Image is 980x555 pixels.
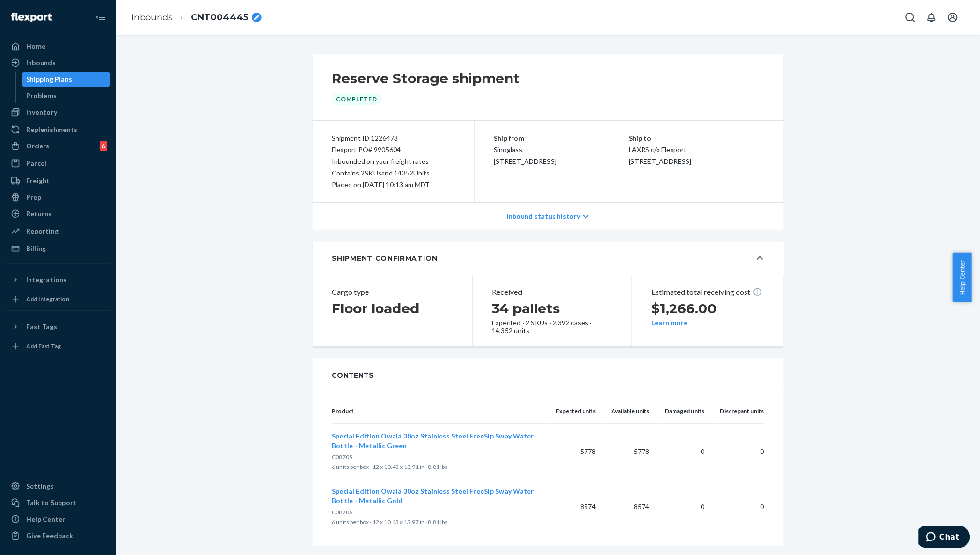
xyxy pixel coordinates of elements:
button: SHIPMENT CONFIRMATION [313,242,784,275]
div: Flexport PO# 9905604 [332,144,455,156]
a: Home [6,39,110,54]
a: Settings [6,479,110,494]
div: Billing [26,244,46,253]
a: Inventory [6,104,110,120]
div: Returns [26,209,52,219]
td: 8574 [549,479,604,534]
p: 6 units per box · 12 x 10.43 x 13.97 in · 8.81 lbs [332,517,541,527]
div: Add Integration [26,295,69,303]
td: 0 [713,479,764,534]
a: Prep [6,190,110,205]
img: Flexport logo [11,13,52,22]
div: 6 [100,141,107,151]
div: Add Fast Tag [26,342,61,350]
p: Damaged units [665,407,705,416]
div: Expected · 2 SKUs · 2,392 cases · 14,352 units [492,319,605,335]
a: Replenishments [6,122,110,137]
iframe: Opens a widget where you can chat to one of our agents [919,526,970,550]
button: Open account menu [943,8,963,27]
span: C08705 [332,453,353,461]
a: Add Fast Tag [6,338,110,354]
a: Returns [6,206,110,221]
a: Freight [6,173,110,189]
td: 0 [658,479,713,534]
span: Special Edition Owala 30oz Stainless Steel FreeSip Sway Water Bottle - Metallic Green [332,432,534,450]
div: Home [26,42,45,51]
div: Orders [26,141,49,151]
a: Orders6 [6,138,110,154]
button: Learn more [652,319,688,327]
div: Prep [26,192,41,202]
button: Close Navigation [91,8,110,27]
p: LAXRS c/o Flexport [629,144,764,156]
p: 6 units per box · 12 x 10.43 x 13.91 in · 8.81 lbs [332,462,541,472]
div: Shipping Plans [27,74,73,84]
p: Ship from [494,132,629,144]
div: Reporting [26,226,59,236]
header: Received [492,286,605,298]
button: Talk to Support [6,495,110,511]
p: Ship to [629,132,764,144]
h5: SHIPMENT CONFIRMATION [332,253,438,263]
div: Talk to Support [26,498,76,508]
td: 0 [658,424,713,480]
button: Open notifications [922,8,941,27]
div: Help Center [26,514,65,524]
div: Fast Tags [26,322,57,332]
a: Problems [22,88,111,103]
div: Placed on [DATE] 10:13 am MDT [332,179,455,190]
button: Give Feedback [6,528,110,543]
td: 8574 [604,479,658,534]
p: Product [332,407,541,416]
button: Fast Tags [6,319,110,335]
div: Replenishments [26,125,77,134]
span: Special Edition Owala 30oz Stainless Steel FreeSip Sway Water Bottle - Metallic Gold [332,487,534,505]
div: Parcel [26,159,46,168]
div: Integrations [26,275,67,285]
a: Shipping Plans [22,72,111,87]
a: Reporting [6,223,110,239]
p: Inbound status history [507,211,581,221]
a: Inbounds [6,55,110,71]
span: CNT004445 [191,12,248,24]
div: Freight [26,176,50,186]
button: Special Edition Owala 30oz Stainless Steel FreeSip Sway Water Bottle - Metallic Gold [332,486,541,506]
div: Settings [26,482,54,491]
p: Estimated total receiving cost [652,286,764,298]
p: Expected units [556,407,596,416]
h2: $1,266.00 [652,300,764,317]
button: Open Search Box [901,8,920,27]
p: Discrepant units [720,407,764,416]
a: Billing [6,241,110,256]
span: Sinoglass [STREET_ADDRESS] [494,146,557,165]
div: Contains 2 SKUs and 14352 Units [332,167,455,179]
td: 5778 [549,424,604,480]
a: Help Center [6,511,110,527]
p: Available units [612,407,650,416]
button: Help Center [953,253,972,302]
div: Completed [332,93,382,105]
h2: 34 pallets [492,300,605,317]
a: Inbounds [132,12,173,23]
h2: Reserve Storage shipment [332,70,520,87]
button: Integrations [6,272,110,288]
div: Inbounded on your freight rates [332,156,455,167]
div: Problems [27,91,57,101]
td: 0 [713,424,764,480]
header: Cargo type [332,286,445,298]
div: Inbounds [26,58,56,68]
a: Add Integration [6,292,110,307]
ol: breadcrumbs [124,3,269,32]
span: C08706 [332,509,353,516]
button: Special Edition Owala 30oz Stainless Steel FreeSip Sway Water Bottle - Metallic Green [332,431,541,451]
h2: Floor loaded [332,300,445,317]
span: [STREET_ADDRESS] [629,157,692,165]
div: Shipment ID 1226473 [332,132,455,144]
td: 5778 [604,424,658,480]
div: Inventory [26,107,57,117]
span: CONTENTS [332,370,764,380]
a: Parcel [6,156,110,171]
div: Give Feedback [26,531,73,540]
